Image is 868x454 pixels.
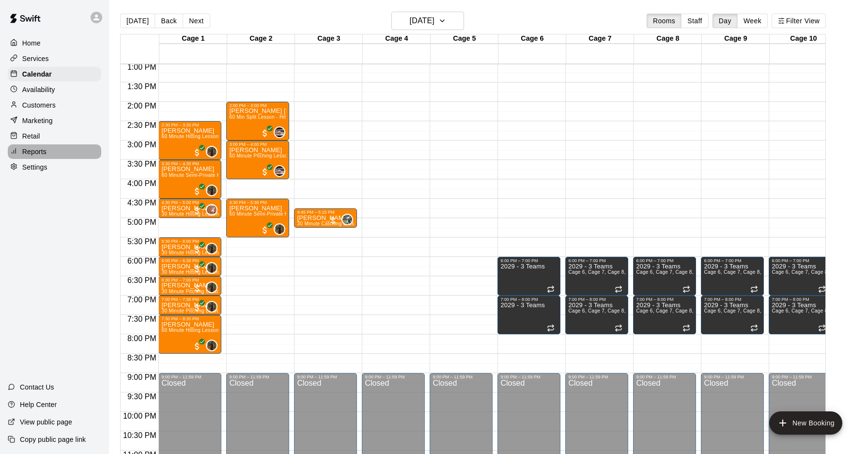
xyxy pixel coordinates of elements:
span: All customers have paid [192,187,202,196]
button: Staff [681,14,709,28]
span: Mike Thatcher [278,223,285,235]
span: Greg Duncan [278,126,285,138]
p: Services [22,54,49,63]
span: Recurring event [615,324,622,332]
div: Cage 9 [702,34,770,44]
span: Cage 6, Cage 7, Cage 8, Cage 9, Cage 10, Cage 11, Cage 12 [568,269,711,275]
span: 9:30 PM [125,392,159,401]
span: 8:00 PM [125,334,159,343]
img: Mike Thatcher [275,224,284,234]
div: 7:00 PM – 8:00 PM: 2029 - 3 Teams [769,296,832,334]
div: 6:00 PM – 7:00 PM: 2029 - 3 Teams [701,257,764,296]
span: Cage 6, Cage 7, Cage 8, Cage 9, Cage 10, Cage 11, Cage 12 [704,308,847,313]
button: Day [713,14,738,28]
span: 3:00 PM [125,141,159,149]
button: add [769,411,842,435]
a: Customers [8,98,101,112]
div: 7:00 PM – 8:00 PM [704,297,761,302]
div: Mike Thatcher [206,243,217,254]
div: 3:30 PM – 4:30 PM: Jace Carter [158,160,221,199]
img: Greg Duncan [275,127,284,137]
span: Recurring event [682,285,690,293]
span: Recurring event [547,285,555,293]
p: Marketing [22,116,53,125]
button: Filter View [772,14,826,28]
span: 60 Minute Semi-Private Hitting Lesson (2 Participants) [229,211,354,217]
div: 2:30 PM – 3:30 PM [161,123,218,127]
div: 5:30 PM – 6:00 PM: Samuel Rainville [158,237,221,257]
div: 6:00 PM – 7:00 PM: 2029 - 3 Teams [633,257,696,296]
span: Recurring event [818,324,826,332]
span: 60 Minute Pitching Lesson [229,153,290,158]
div: Mike Thatcher [206,262,217,274]
div: 9:00 PM – 11:59 PM [772,375,829,379]
img: Mike Thatcher [207,282,217,292]
a: Settings [8,160,101,174]
span: Mike Thatcher [210,282,217,293]
button: [DATE] [120,14,155,28]
div: Dylan Wilkinson [206,204,217,216]
div: 7:00 PM – 7:30 PM: Calvin Lavery [158,296,221,315]
div: 6:00 PM – 7:00 PM: 2029 - 3 Teams [497,257,560,296]
img: Mike Thatcher [207,186,217,195]
span: All customers have paid [192,245,202,254]
div: 9:00 PM – 11:59 PM [365,375,422,379]
span: Cage 6, Cage 7, Cage 8, Cage 9, Cage 10, Cage 11, Cage 12 [704,269,847,275]
span: Greg Duncan [278,165,285,177]
span: 5:00 PM [125,218,159,226]
span: 60 Minute Hitting Lesson [161,134,218,139]
a: Retail [8,129,101,143]
span: 8:30 PM [125,354,159,362]
div: 4:30 PM – 5:00 PM [161,200,218,205]
img: Dylan Wilkinson [207,205,217,215]
span: 60 Minute Hitting Lesson [161,328,218,333]
div: Mike Thatcher [206,301,217,313]
span: Recurring event [750,324,758,332]
button: Next [183,14,210,28]
span: Recurring event [615,285,622,293]
a: Calendar [8,67,101,81]
span: 30 Minute Pitching Lesson [161,289,222,294]
div: 6:00 PM – 7:00 PM: 2029 - 3 Teams [769,257,832,296]
span: All customers have paid [260,167,270,177]
div: 7:00 PM – 8:00 PM [568,297,625,302]
div: 4:30 PM – 5:30 PM [229,200,286,205]
span: 30 Minute Catching Lesson [297,221,360,226]
div: 6:30 PM – 7:00 PM: 30 Minute Pitching Lesson [158,276,221,296]
span: Mike Thatcher [210,185,217,196]
div: 7:00 PM – 7:30 PM [161,297,218,302]
span: Recurring event [818,285,826,293]
div: 7:00 PM – 8:00 PM: 2029 - 3 Teams [701,296,764,334]
span: 30 Minute Pitching Lesson [161,308,222,313]
div: 2:30 PM – 3:30 PM: Ellis Swihart [158,121,221,160]
a: Services [8,51,101,66]
div: Cage 6 [498,34,566,44]
div: 2:00 PM – 3:00 PM: Cooper Nimmo [226,102,289,141]
div: Cage 4 [363,34,431,44]
div: 4:45 PM – 5:15 PM: 30 Minute Catching Lesson [294,208,357,228]
span: All customers have paid [192,264,202,274]
span: 3:30 PM [125,160,159,168]
img: Mike Thatcher [207,302,217,312]
div: Cage 3 [295,34,363,44]
p: Copy public page link [20,435,86,444]
p: Customers [22,100,56,110]
img: Mike Thatcher [207,147,217,157]
span: Mike Thatcher [210,340,217,351]
a: Home [8,36,101,50]
div: 6:00 PM – 7:00 PM: 2029 - 3 Teams [565,257,628,296]
div: Ryan Maylie [341,214,353,225]
h6: [DATE] [410,14,434,28]
span: 7:00 PM [125,296,159,304]
div: 7:00 PM – 8:00 PM: 2029 - 3 Teams [497,296,560,334]
span: 9:00 PM [125,373,159,381]
div: 6:00 PM – 7:00 PM [568,258,625,263]
div: Greg Duncan [274,165,285,177]
div: 7:00 PM – 8:00 PM: 2029 - 3 Teams [565,296,628,334]
img: Greg Duncan [275,166,284,176]
div: 9:00 PM – 11:59 PM [568,375,625,379]
p: Help Center [20,400,57,409]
